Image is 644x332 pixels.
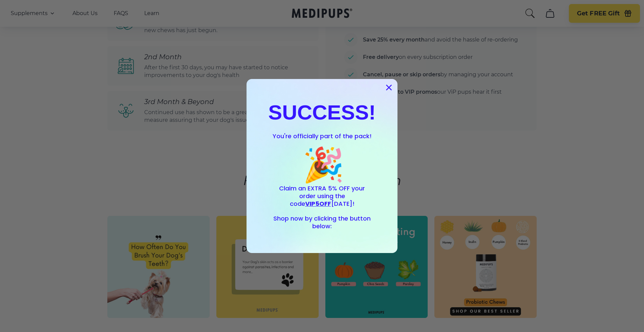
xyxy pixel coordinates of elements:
[273,132,372,140] span: You're officially part of the pack!
[279,184,365,208] span: Claim an EXTRA 5% OFF your order using the code [DATE]!
[268,101,376,124] strong: SUCCESS!
[305,199,331,208] span: VIP5OFF
[273,214,371,230] span: Shop now by clicking the button below:
[383,82,395,93] button: Close dialog
[303,144,344,185] span: 🎉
